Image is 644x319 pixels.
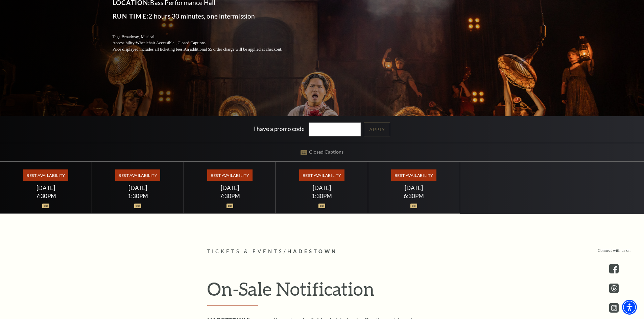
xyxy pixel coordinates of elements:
[609,264,619,273] a: facebook - open in a new tab
[207,278,437,305] h2: On-Sale Notification
[376,184,452,191] div: [DATE]
[113,40,299,46] p: Accessibility:
[121,34,154,39] span: Broadway, Musical
[115,169,160,181] span: Best Availability
[609,284,619,293] a: threads.com - open in a new tab
[192,193,268,199] div: 7:30PM
[8,193,84,199] div: 7:30PM
[287,248,337,254] span: Hadestown
[207,169,252,181] span: Best Availability
[100,184,176,191] div: [DATE]
[8,184,84,191] div: [DATE]
[622,300,637,315] div: Accessibility Menu
[207,248,284,254] span: Tickets & Events
[284,184,360,191] div: [DATE]
[598,247,630,254] p: Connect with us on
[391,169,436,181] span: Best Availability
[254,125,305,132] label: I have a promo code
[113,46,299,53] p: Price displayed includes all ticketing fees.
[376,193,452,199] div: 6:30PM
[184,47,282,52] span: An additional $5 order charge will be applied at checkout.
[113,11,299,22] p: 2 hours 30 minutes, one intermission
[136,41,205,45] span: Wheelchair Accessible , Closed Captions
[100,193,176,199] div: 1:30PM
[113,34,299,40] p: Tags:
[207,247,437,256] p: /
[609,303,619,313] a: instagram - open in a new tab
[23,169,68,181] span: Best Availability
[299,169,344,181] span: Best Availability
[113,12,149,20] span: Run Time:
[192,184,268,191] div: [DATE]
[284,193,360,199] div: 1:30PM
